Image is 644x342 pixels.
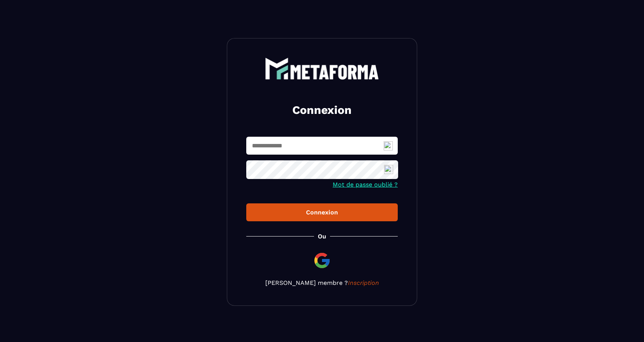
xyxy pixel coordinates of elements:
[313,251,331,270] img: google
[252,209,392,216] div: Connexion
[265,58,379,80] img: logo
[384,165,393,174] img: npw-badge-icon-locked.svg
[333,181,398,188] a: Mot de passe oublié ?
[318,233,326,240] p: Ou
[384,141,393,150] img: npw-badge-icon-locked.svg
[348,279,379,286] a: Inscription
[246,58,398,80] a: logo
[246,203,398,221] button: Connexion
[255,102,389,118] h2: Connexion
[246,279,398,286] p: [PERSON_NAME] membre ?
